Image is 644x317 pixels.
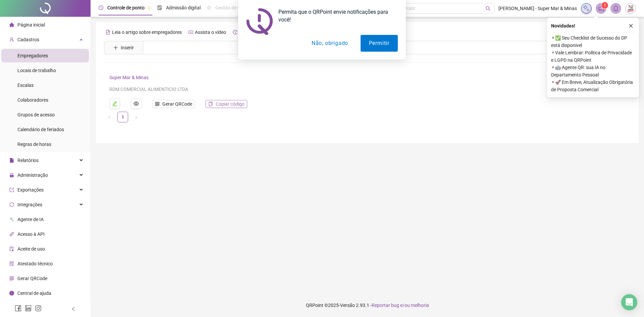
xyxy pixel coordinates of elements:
[551,64,635,78] span: ⚬ 🤖 Agente QR: sua IA no Departamento Pessoal
[104,112,115,122] li: Página anterior
[17,290,51,296] span: Central de ajuda
[15,305,21,312] span: facebook
[25,305,32,312] span: linkedin
[131,112,142,122] li: Próxima página
[551,78,635,93] span: ⚬ 🚀 Em Breve, Atualização Obrigatória de Proposta Comercial
[131,112,142,122] button: right
[621,294,637,310] div: Open Intercom Messenger
[17,246,45,252] span: Aceite de uso
[17,97,48,103] span: Colaboradores
[372,303,429,308] span: Reportar bug e/ou melhoria
[17,142,51,147] span: Regras de horas
[9,188,14,192] span: export
[152,100,195,108] button: Gerar QRCode
[216,100,245,108] span: Copiar código
[17,202,42,207] span: Integrações
[35,305,42,312] span: instagram
[9,232,14,236] span: api
[9,261,14,266] span: solution
[9,202,14,207] span: sync
[361,35,398,52] button: Permitir
[303,35,357,52] button: Não, obrigado
[17,127,64,132] span: Calendário de feriados
[273,8,398,23] div: Permita que o QRPoint envie notificações para você!
[17,261,53,266] span: Atestado técnico
[118,112,128,122] a: 1
[17,187,44,193] span: Exportações
[112,101,117,106] span: edit
[17,172,48,178] span: Administração
[17,231,45,237] span: Acesso à API
[17,112,55,117] span: Grupos de acesso
[107,115,111,119] span: left
[17,68,56,73] span: Locais de trabalho
[134,115,138,119] span: right
[71,307,76,311] span: left
[246,8,273,35] img: notification icon
[162,100,192,108] span: Gerar QRCode
[9,247,14,251] span: audit
[91,294,644,317] footer: QRPoint © 2025 - 2.93.1 -
[9,158,14,163] span: file
[133,101,139,106] span: eye
[9,173,14,177] span: lock
[109,86,603,93] div: RDM COMERCIAL ALIMENTICIO LTDA
[17,217,44,222] span: Agente de IA
[109,75,149,80] a: Super Mar & Minas
[9,291,14,296] span: info-circle
[17,276,47,281] span: Gerar QRCode
[104,112,115,122] button: left
[208,102,213,106] span: copy
[206,100,247,108] button: Copiar código
[9,276,14,281] span: qrcode
[155,102,160,106] span: qrcode
[17,83,34,88] span: Escalas
[340,303,355,308] span: Versão
[17,158,39,163] span: Relatórios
